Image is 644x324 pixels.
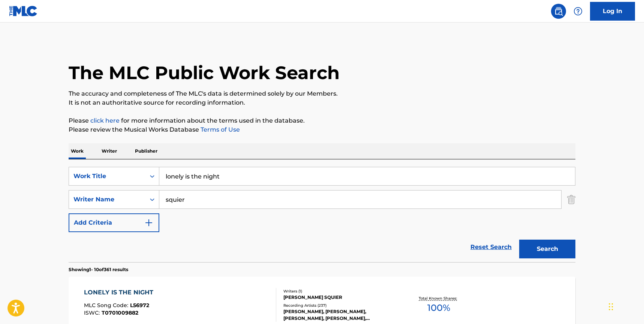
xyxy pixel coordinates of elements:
div: LONELY IS THE NIGHT [84,288,157,297]
a: Log In [590,2,635,21]
img: MLC Logo [9,6,38,16]
a: Terms of Use [199,126,240,133]
img: search [554,7,563,16]
form: Search Form [69,167,575,262]
span: 100 % [427,301,450,315]
div: [PERSON_NAME] SQUIER [283,294,397,301]
p: Work [69,143,86,159]
img: Delete Criterion [567,190,575,209]
p: Writer [99,143,119,159]
span: ISWC : [84,309,102,316]
h1: The MLC Public Work Search [69,61,340,84]
span: T0701009882 [102,309,138,316]
div: Recording Artists ( 237 ) [283,303,397,308]
div: Drag [609,295,613,318]
a: click here [90,117,120,124]
button: Search [519,240,575,258]
a: Reset Search [467,239,515,255]
p: It is not an authoritative source for recording information. [69,98,575,107]
iframe: Chat Widget [607,288,644,324]
div: Work Title [73,172,141,181]
span: L56972 [130,302,149,309]
div: Writers ( 1 ) [283,288,397,294]
div: [PERSON_NAME], [PERSON_NAME], [PERSON_NAME], [PERSON_NAME], [PERSON_NAME] [283,308,397,322]
p: Total Known Shares: [419,295,459,301]
p: Showing 1 - 10 of 361 results [69,266,128,273]
button: Add Criteria [69,213,159,232]
img: help [574,7,583,16]
p: The accuracy and completeness of The MLC's data is determined solely by our Members. [69,89,575,98]
div: Writer Name [73,195,141,204]
span: MLC Song Code : [84,302,130,309]
a: Public Search [551,4,566,19]
img: 9d2ae6d4665cec9f34b9.svg [144,218,153,227]
p: Publisher [133,143,160,159]
div: Help [571,4,586,19]
p: Please review the Musical Works Database [69,125,575,134]
p: Please for more information about the terms used in the database. [69,116,575,125]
